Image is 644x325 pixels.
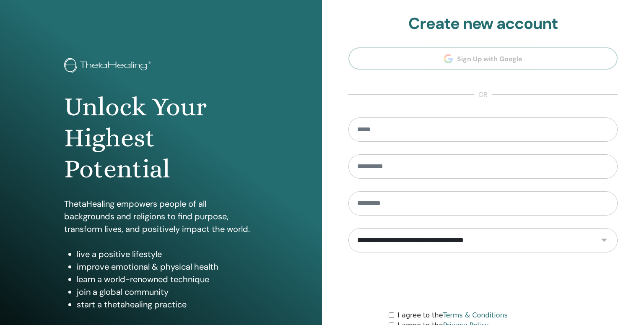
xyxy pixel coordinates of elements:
[77,260,258,273] li: improve emotional & physical health
[397,310,508,320] label: I agree to the
[474,90,492,100] span: or
[348,14,618,34] h2: Create new account
[64,91,258,185] h1: Unlock Your Highest Potential
[77,273,258,286] li: learn a world-renowned technique
[64,198,258,235] p: ThetaHealing empowers people of all backgrounds and religions to find purpose, transform lives, a...
[77,298,258,311] li: start a thetahealing practice
[77,248,258,260] li: live a positive lifestyle
[443,311,507,319] a: Terms & Conditions
[419,265,547,298] iframe: reCAPTCHA
[77,286,258,298] li: join a global community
